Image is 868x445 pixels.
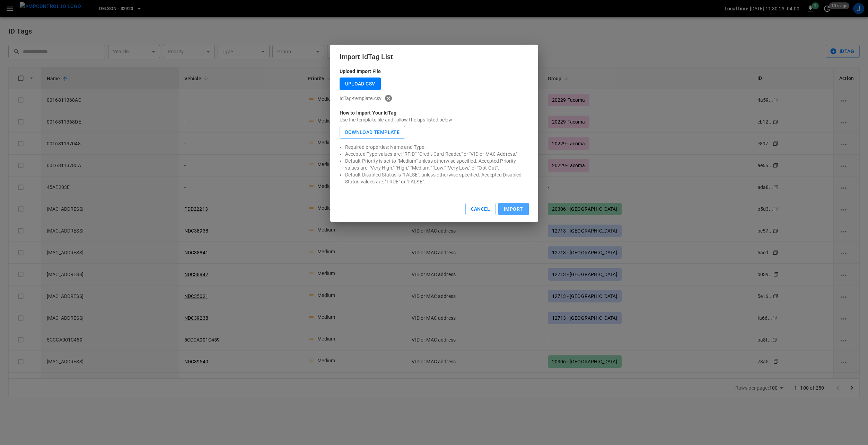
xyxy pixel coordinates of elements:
p: Upload Import File [340,68,529,75]
button: Cancel [465,203,496,216]
p: Default Disabled Status is "FALSE", unless otherwise specified. Accepted Disabled Status values a... [345,171,529,185]
p: Required properties: Name and Type. [345,144,529,151]
p: IdTag-template.csv [340,95,382,102]
p: How to Import Your IdTag [340,109,529,116]
p: Accepted Type values are: "RFID," "Credit Card Reader," or "VID or MAC Address." [345,151,529,157]
label: Upload CSV [340,78,381,90]
p: Use the template file and follow the tips listed below [340,116,529,123]
p: Default Priority is set to "Medium" unless otherwise specified. Accepted Priority values are: "Ve... [345,157,529,171]
button: Download Template [340,126,405,139]
h2: Import IdTag List [331,46,537,68]
button: Import [498,203,528,216]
